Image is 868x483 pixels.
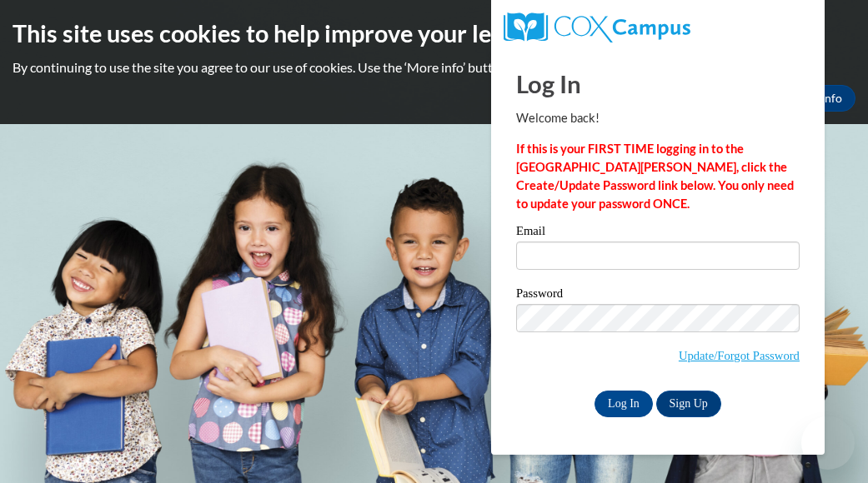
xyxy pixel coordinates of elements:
img: COX Campus [504,12,690,42]
label: Password [516,287,800,304]
a: Sign Up [656,391,721,417]
a: Update/Forgot Password [679,349,800,362]
iframe: Button to launch messaging window [801,416,855,470]
p: Welcome back! [516,109,800,127]
strong: If this is your FIRST TIME logging in to the [GEOGRAPHIC_DATA][PERSON_NAME], click the Create/Upd... [516,142,794,211]
label: Email [516,225,800,242]
h2: This site uses cookies to help improve your learning experience. [13,17,855,50]
p: By continuing to use the site you agree to our use of cookies. Use the ‘More info’ button to read... [13,58,855,77]
h1: Log In [516,67,800,101]
input: Log In [595,391,653,417]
